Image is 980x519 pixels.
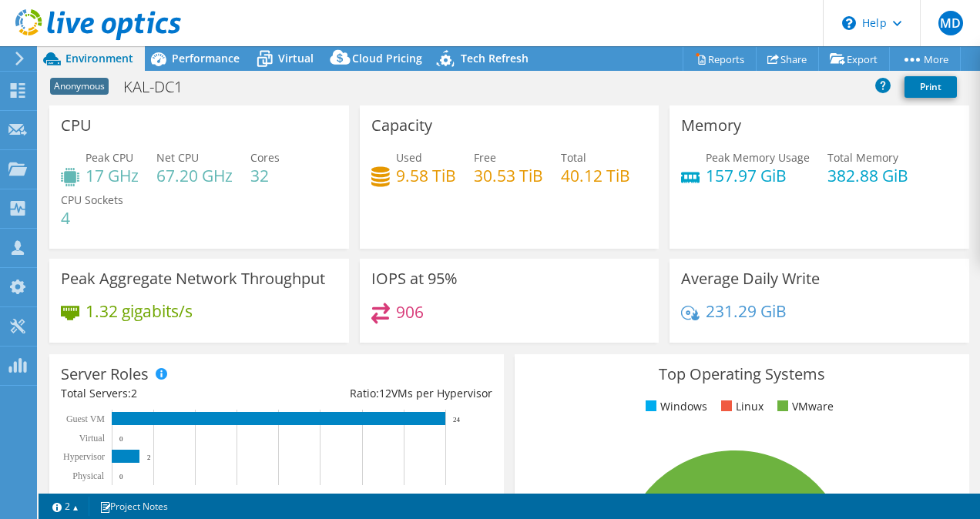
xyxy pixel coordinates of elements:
[61,117,92,134] h3: CPU
[131,386,137,400] span: 2
[156,150,199,165] span: Net CPU
[119,435,123,443] text: 0
[352,51,422,65] span: Cloud Pricing
[474,167,543,184] h4: 30.53 TiB
[461,51,529,65] span: Tech Refresh
[371,117,432,134] h3: Capacity
[774,398,834,415] li: VMware
[706,167,810,184] h4: 157.97 GiB
[61,385,277,402] div: Total Servers:
[681,270,820,287] h3: Average Daily Write
[42,497,89,516] a: 2
[706,150,810,165] span: Peak Memory Usage
[172,51,240,65] span: Performance
[66,414,105,424] text: Guest VM
[61,193,123,207] span: CPU Sockets
[642,398,707,415] li: Windows
[61,209,123,226] h4: 4
[86,150,133,165] span: Peak CPU
[61,270,325,287] h3: Peak Aggregate Network Throughput
[65,51,133,65] span: Environment
[706,303,787,320] h4: 231.29 GiB
[396,150,422,165] span: Used
[86,167,139,184] h4: 17 GHz
[250,150,280,165] span: Cores
[904,76,957,98] a: Print
[842,16,856,30] svg: \n
[89,497,179,516] a: Project Notes
[147,454,151,461] text: 2
[119,473,123,480] text: 0
[756,47,819,71] a: Share
[156,167,233,184] h4: 67.20 GHz
[681,117,741,134] h3: Memory
[561,167,630,184] h4: 40.12 TiB
[827,150,898,165] span: Total Memory
[717,398,764,415] li: Linux
[396,167,456,184] h4: 9.58 TiB
[278,51,314,65] span: Virtual
[526,366,958,383] h3: Top Operating Systems
[63,451,105,462] text: Hypervisor
[683,47,757,71] a: Reports
[50,78,109,95] span: Anonymous
[889,47,961,71] a: More
[116,79,206,95] h1: KAL-DC1
[250,167,280,184] h4: 32
[818,47,890,71] a: Export
[474,150,496,165] span: Free
[371,270,458,287] h3: IOPS at 95%
[79,433,106,444] text: Virtual
[396,303,424,320] h4: 906
[72,470,104,481] text: Physical
[277,385,492,402] div: Ratio: VMs per Hypervisor
[827,167,908,184] h4: 382.88 GiB
[561,150,586,165] span: Total
[453,416,461,424] text: 24
[61,366,149,383] h3: Server Roles
[86,303,193,320] h4: 1.32 gigabits/s
[379,386,391,400] span: 12
[938,11,963,35] span: MD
